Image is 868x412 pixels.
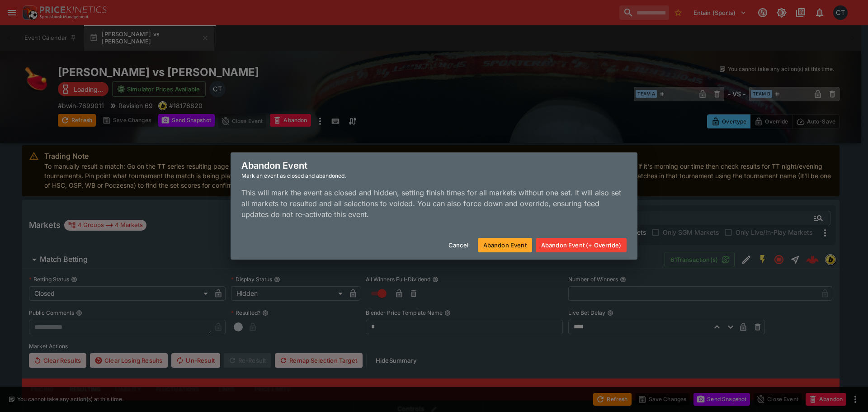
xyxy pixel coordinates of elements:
[241,171,627,180] div: Mark an event as closed and abandoned.
[231,152,637,188] div: Abandon Event
[241,187,627,220] p: This will mark the event as closed and hidden, setting finish times for all markets without one s...
[443,238,474,252] button: Cancel
[478,238,532,252] button: Abandon Event
[536,238,627,252] button: Abandon Event (+ Override)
